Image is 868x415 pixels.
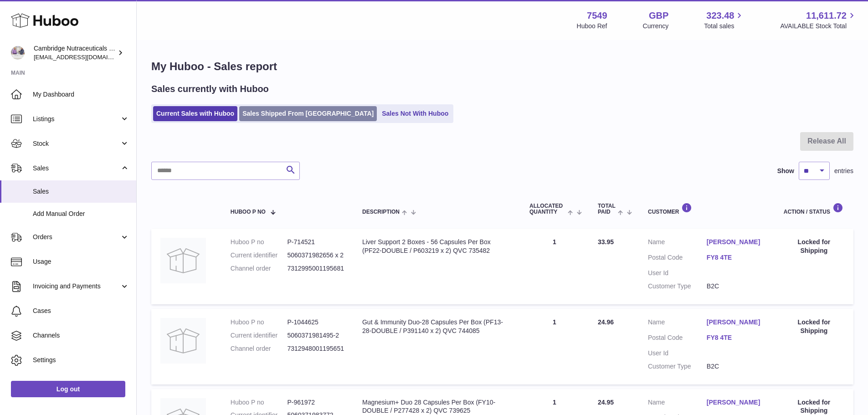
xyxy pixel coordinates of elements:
[33,331,129,340] span: Channels
[153,106,237,121] a: Current Sales with Huboo
[231,331,288,340] dt: Current identifier
[34,53,134,61] span: [EMAIL_ADDRESS][DOMAIN_NAME]
[707,238,765,246] a: [PERSON_NAME]
[707,362,765,371] dd: B2C
[648,333,707,344] dt: Postal Code
[706,10,734,22] span: 323.48
[231,209,266,215] span: Huboo P no
[649,10,668,22] strong: GBP
[287,238,344,246] dd: P-714521
[33,210,129,218] span: Add Manual Order
[704,10,745,31] a: 323.48 Total sales
[577,22,607,31] div: Huboo Ref
[598,318,614,326] span: 24.96
[806,10,847,22] span: 11,611.72
[648,349,707,358] dt: User Id
[287,251,344,260] dd: 5060371982656 x 2
[707,333,765,342] a: FY8 4TE
[780,22,857,31] span: AVAILABLE Stock Total
[648,318,707,329] dt: Name
[587,10,607,22] strong: 7549
[33,139,120,148] span: Stock
[707,318,765,327] a: [PERSON_NAME]
[287,398,344,407] dd: P-961972
[231,318,288,327] dt: Huboo P no
[648,282,707,291] dt: Customer Type
[648,203,765,215] div: Customer
[33,257,129,266] span: Usage
[160,238,206,283] img: no-photo.jpg
[231,344,288,353] dt: Channel order
[11,381,125,397] a: Log out
[648,238,707,249] dt: Name
[598,203,616,215] span: Total paid
[707,282,765,291] dd: B2C
[707,253,765,262] a: FY8 4TE
[834,167,853,175] span: entries
[362,318,511,335] div: Gut & Immunity Duo-28 Capsules Per Box (PF13-28-DOUBLE / P391140 x 2) QVC 744085
[362,238,511,255] div: Liver Support 2 Boxes - 56 Capsules Per Box (PF22-DOUBLE / P603219 x 2) QVC 735482
[362,209,400,215] span: Description
[231,238,288,246] dt: Huboo P no
[648,269,707,277] dt: User Id
[11,46,25,60] img: internalAdmin-7549@internal.huboo.com
[379,106,452,121] a: Sales Not With Huboo
[33,233,120,241] span: Orders
[707,398,765,407] a: [PERSON_NAME]
[643,22,669,31] div: Currency
[239,106,377,121] a: Sales Shipped From [GEOGRAPHIC_DATA]
[151,59,853,74] h1: My Huboo - Sales report
[598,399,614,406] span: 24.95
[529,203,565,215] span: ALLOCATED Quantity
[520,229,589,304] td: 1
[151,83,269,95] h2: Sales currently with Huboo
[287,331,344,340] dd: 5060371981495-2
[648,253,707,264] dt: Postal Code
[33,307,129,315] span: Cases
[33,90,129,99] span: My Dashboard
[648,362,707,371] dt: Customer Type
[520,309,589,384] td: 1
[33,164,120,173] span: Sales
[780,10,857,31] a: 11,611.72 AVAILABLE Stock Total
[231,398,288,407] dt: Huboo P no
[784,203,844,215] div: Action / Status
[287,264,344,273] dd: 7312995001195681
[231,251,288,260] dt: Current identifier
[777,167,794,175] label: Show
[33,282,120,291] span: Invoicing and Payments
[33,356,129,364] span: Settings
[33,115,120,123] span: Listings
[648,398,707,409] dt: Name
[784,238,844,255] div: Locked for Shipping
[704,22,745,31] span: Total sales
[784,318,844,335] div: Locked for Shipping
[287,318,344,327] dd: P-1044625
[33,187,129,196] span: Sales
[231,264,288,273] dt: Channel order
[598,238,614,246] span: 33.95
[34,44,116,61] div: Cambridge Nutraceuticals Ltd
[287,344,344,353] dd: 7312948001195651
[160,318,206,364] img: no-photo.jpg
